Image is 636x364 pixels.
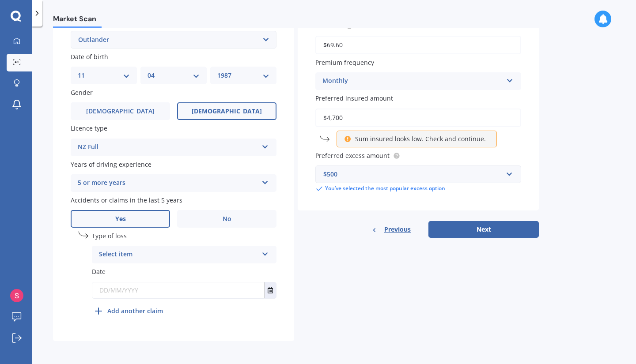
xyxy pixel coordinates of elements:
span: Accidents or claims in the last 5 years [71,196,182,204]
div: Monthly [322,76,503,86]
span: Type of loss [92,232,127,240]
button: Next [428,221,539,238]
span: Preferred insured amount [315,94,393,103]
div: $500 [323,169,503,179]
span: Years of driving experience [71,160,151,169]
div: NZ Full [78,142,258,153]
span: [DEMOGRAPHIC_DATA] [86,108,155,115]
span: Previous [384,223,411,236]
span: No [223,215,231,223]
p: Sum insured looks low. Check and continue. [355,135,486,143]
span: [DEMOGRAPHIC_DATA] [192,108,262,115]
span: Date [92,268,106,276]
button: Select date [264,282,276,298]
span: Premium frequency [315,58,374,67]
div: 5 or more years [78,178,258,188]
input: Enter amount [315,109,521,127]
span: Licence type [71,124,107,133]
span: Market Scan [53,15,102,26]
input: DD/MM/YYYY [92,282,264,298]
span: Yes [115,215,126,223]
img: ACg8ocIcVf3EcW96NcATJx1w9qbm6uKenQmJVzU1z5pyhpbBDcDwNQ=s96-c [10,289,23,302]
span: Gender [71,88,93,97]
b: Add another claim [107,306,163,315]
span: Date of birth [71,53,108,61]
span: Preferred excess amount [315,151,390,160]
input: Enter premium [315,36,521,54]
div: Select item [99,249,258,260]
div: You’ve selected the most popular excess option [315,185,521,193]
